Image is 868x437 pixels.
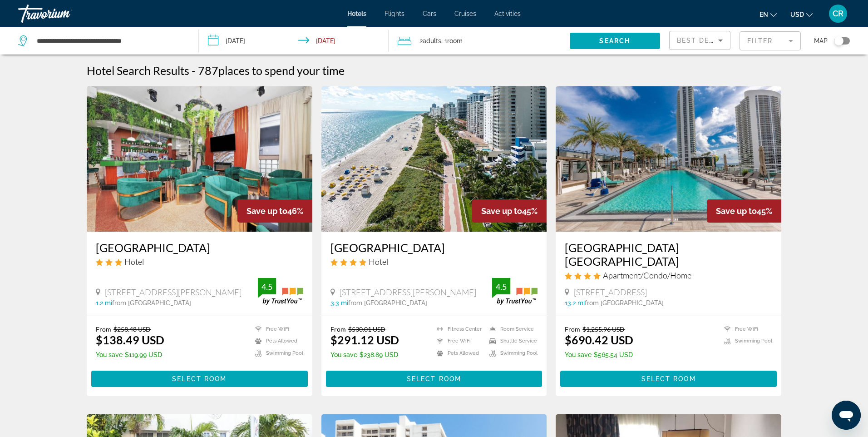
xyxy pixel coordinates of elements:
[198,64,345,77] h2: 787
[677,37,724,44] span: Best Deals
[251,349,303,357] li: Swimming Pool
[720,338,772,345] li: Swimming Pool
[641,375,696,382] span: Select Room
[251,338,303,345] li: Pets Allowed
[348,325,385,333] del: $530.01 USD
[454,10,476,17] a: Cruises
[582,325,625,333] del: $1,255.96 USD
[18,2,109,25] a: Travorium
[199,27,389,55] button: Check-in date: Sep 29, 2025 Check-out date: Oct 2, 2025
[330,333,399,347] ins: $291.12 USD
[740,31,801,51] button: Filter
[814,35,828,47] span: Map
[828,37,850,45] button: Toggle map
[494,10,521,17] a: Activities
[105,287,242,297] span: [STREET_ADDRESS][PERSON_NAME]
[124,257,144,267] span: Hotel
[330,351,357,358] span: You save
[91,371,308,387] button: Select Room
[565,270,772,280] div: 4 star Apartment
[790,8,813,21] button: Change currency
[330,325,346,333] span: From
[447,37,463,45] span: Room
[565,351,592,358] span: You save
[716,206,757,216] span: Save up to
[251,325,303,333] li: Free WiFi
[192,64,196,77] span: -
[218,64,345,77] span: places to spend your time
[832,401,861,430] iframe: Button to launch messaging window
[96,257,303,267] div: 3 star Hotel
[565,325,580,333] span: From
[603,270,691,280] span: Apartment/Condo/Home
[432,338,485,345] li: Free WiFi
[833,9,843,18] span: CR
[112,299,191,307] span: from [GEOGRAPHIC_DATA]
[330,241,538,254] a: [GEOGRAPHIC_DATA]
[330,257,538,267] div: 4 star Hotel
[759,8,777,21] button: Change language
[96,351,123,358] span: You save
[759,11,768,18] span: en
[472,199,547,223] div: 45%
[826,4,850,23] button: User Menu
[326,372,542,382] a: Select Room
[574,287,647,297] span: [STREET_ADDRESS]
[485,325,538,333] li: Room Service
[96,351,164,358] p: $119.99 USD
[258,281,276,292] div: 4.5
[492,278,538,305] img: trustyou-badge.svg
[423,37,441,45] span: Adults
[113,325,151,333] del: $258.48 USD
[565,299,585,307] span: 13.2 mi
[599,37,630,45] span: Search
[96,333,164,347] ins: $138.49 USD
[172,375,227,382] span: Select Room
[707,199,781,223] div: 45%
[340,287,476,297] span: [STREET_ADDRESS][PERSON_NAME]
[96,241,303,254] a: [GEOGRAPHIC_DATA]
[492,281,510,292] div: 4.5
[237,199,312,223] div: 46%
[556,86,781,232] img: Hotel image
[432,349,485,357] li: Pets Allowed
[369,257,388,267] span: Hotel
[565,351,633,358] p: $565.54 USD
[247,206,287,216] span: Save up to
[348,299,427,307] span: from [GEOGRAPHIC_DATA]
[677,35,723,46] mat-select: Sort by
[330,299,348,307] span: 3.3 mi
[407,375,461,382] span: Select Room
[389,27,569,55] button: Travelers: 2 adults, 0 children
[321,86,547,232] img: Hotel image
[347,10,366,17] a: Hotels
[96,325,111,333] span: From
[560,372,777,382] a: Select Room
[485,349,538,357] li: Swimming Pool
[91,372,308,382] a: Select Room
[326,371,542,387] button: Select Room
[790,11,804,18] span: USD
[330,351,399,358] p: $238.89 USD
[485,338,538,345] li: Shuttle Service
[87,86,312,232] img: Hotel image
[87,64,189,77] h1: Hotel Search Results
[565,241,772,268] a: [GEOGRAPHIC_DATA] [GEOGRAPHIC_DATA]
[423,10,436,17] a: Cars
[419,35,441,47] span: 2
[385,10,404,17] a: Flights
[258,278,303,305] img: trustyou-badge.svg
[570,33,660,49] button: Search
[585,299,664,307] span: from [GEOGRAPHIC_DATA]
